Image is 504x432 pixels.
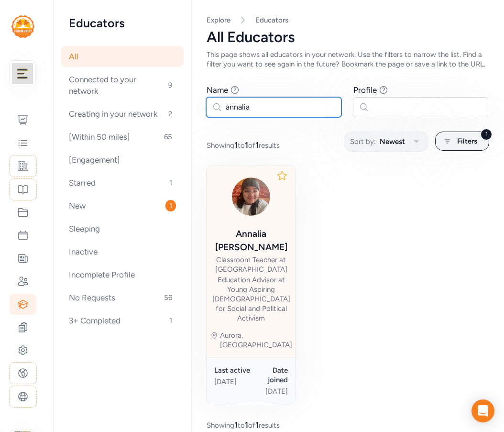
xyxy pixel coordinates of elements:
span: 9 [164,79,176,91]
div: Name [207,84,228,96]
span: 1 [245,140,248,150]
div: All [61,46,184,67]
div: Last active [214,366,251,375]
div: Inactive [61,241,184,262]
span: Newest [380,136,405,147]
div: Open Intercom Messenger [471,399,494,422]
div: No Requests [61,287,184,308]
div: Annalia [PERSON_NAME] [212,227,290,254]
span: Showing to of results [207,419,280,431]
span: 1 [165,200,176,211]
img: logo [12,63,33,84]
div: Classroom Teacher at [GEOGRAPHIC_DATA] [212,255,290,274]
div: New [61,195,184,216]
span: 1 [255,140,259,150]
div: Education Advisor at Young Aspiring [DEMOGRAPHIC_DATA] for Social and Political Activism [212,275,290,323]
span: Showing to of results [207,139,280,151]
span: 1 [165,315,176,326]
div: [DATE] [251,387,288,396]
span: 1 [234,420,238,430]
span: 1 [234,140,238,150]
span: Filters [457,135,477,147]
div: [Engagement] [61,149,184,170]
div: Sleeping [61,218,184,239]
div: 3+ Completed [61,310,184,331]
h2: Educators [69,15,176,31]
div: Date joined [251,366,288,385]
div: Creating in your network [61,103,184,124]
span: 1 [165,177,176,188]
div: Profile [353,84,377,96]
span: 1 [255,420,259,430]
nav: Breadcrumb [207,15,489,25]
div: [Within 50 miles] [61,126,184,147]
div: This page shows all educators in your network. Use the filters to narrow the list. Find a filter ... [207,50,489,69]
div: Incomplete Profile [61,264,184,285]
span: 1 [245,420,248,430]
div: Aurora, [GEOGRAPHIC_DATA] [220,331,292,350]
img: logo [11,15,34,38]
div: Connected to your network [61,69,184,101]
span: 65 [160,131,176,143]
div: All Educators [207,29,489,46]
a: Explore [207,16,230,24]
img: owmtcMNvQaudm1SUyz7j [228,174,274,220]
div: [DATE] [214,377,251,387]
button: Sort by:Newest [344,132,428,152]
span: 56 [160,292,176,303]
span: Sort by: [350,136,376,147]
span: 2 [164,108,176,120]
div: 1 [481,129,492,140]
a: Educators [255,15,288,25]
div: Starred [61,172,184,193]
